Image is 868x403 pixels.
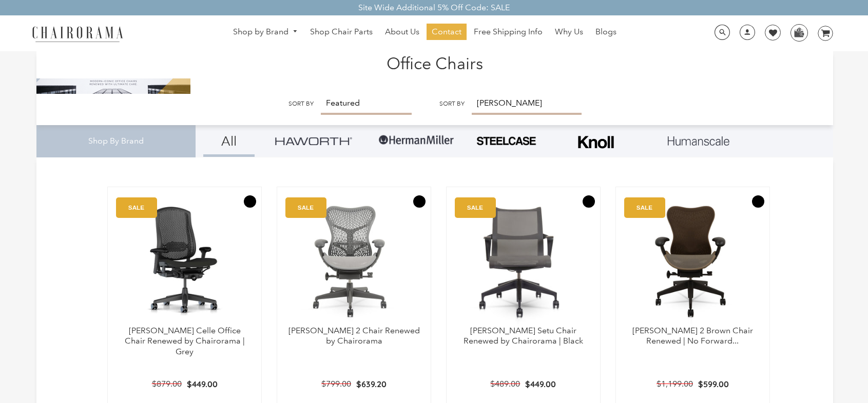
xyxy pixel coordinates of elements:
a: Blogs [590,24,622,40]
text: SALE [128,204,144,211]
a: Herman Miller Celle Office Chair Renewed by Chairorama | Grey - chairorama Herman Miller Celle Of... [118,197,251,326]
span: $879.00 [152,379,182,389]
a: Herman Miller Mirra 2 Brown Chair Renewed | No Forward Tilt | - chairorama Herman Miller Mirra 2 ... [626,197,759,326]
button: Add to Wishlist [752,195,764,208]
img: Herman Miller Setu Chair Renewed by Chairorama | Black - chairorama [457,197,585,326]
text: SALE [636,204,652,211]
label: Sort by [288,100,314,108]
img: Layer_1_1.png [668,136,729,146]
div: Shop By Brand [36,125,196,157]
button: Add to Wishlist [244,195,256,208]
button: Add to Wishlist [413,195,426,208]
span: About Us [385,27,419,37]
img: Herman Miller Mirra 2 Chair Renewed by Chairorama - chairorama [287,197,416,326]
text: SALE [298,204,314,211]
a: All [203,125,255,157]
span: $449.00 [525,379,556,389]
a: [PERSON_NAME] Setu Chair Renewed by Chairorama | Black [464,326,583,346]
span: Contact [432,27,461,37]
img: Group_4be16a4b-c81a-4a6e-a540-764d0a8faf6e.png [275,137,352,145]
a: [PERSON_NAME] 2 Brown Chair Renewed | No Forward... [632,326,753,346]
img: WhatsApp_Image_2024-07-12_at_16.23.01.webp [791,25,807,40]
a: Herman Miller Setu Chair Renewed by Chairorama | Black - chairorama Herman Miller Setu Chair Rene... [457,197,590,326]
img: Frame_4.png [575,129,616,155]
span: $489.00 [490,379,520,389]
span: Free Shipping Info [474,27,543,37]
img: Herman Miller Mirra 2 Brown Chair Renewed | No Forward Tilt | - chairorama [626,197,755,326]
span: Blogs [595,27,616,37]
span: $1,199.00 [657,379,693,389]
img: PHOTO-2024-07-09-00-53-10-removebg-preview.png [475,135,537,147]
a: [PERSON_NAME] Celle Office Chair Renewed by Chairorama | Grey [125,326,245,357]
a: Herman Miller Mirra 2 Chair Renewed by Chairorama - chairorama Herman Miller Mirra 2 Chair Renewe... [287,197,420,326]
h1: Office Chairs [47,51,823,73]
nav: DesktopNavigation [172,24,677,43]
span: Shop Chair Parts [310,27,373,37]
a: Shop by Brand [228,24,303,40]
span: $639.20 [356,379,387,389]
a: About Us [380,24,425,40]
a: Shop Chair Parts [305,24,378,40]
button: Add to Wishlist [583,195,595,208]
a: Why Us [550,24,588,40]
span: Why Us [555,27,583,37]
span: $599.00 [698,379,729,389]
a: [PERSON_NAME] 2 Chair Renewed by Chairorama [288,326,420,346]
text: SALE [467,204,483,211]
span: $799.00 [321,379,351,389]
label: Sort by [439,100,465,108]
img: chairorama [26,25,129,43]
a: Contact [427,24,467,40]
img: Group-1.png [378,125,455,156]
a: Free Shipping Info [469,24,548,40]
img: Herman Miller Celle Office Chair Renewed by Chairorama | Grey - chairorama [118,197,251,326]
span: $449.00 [187,379,218,389]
